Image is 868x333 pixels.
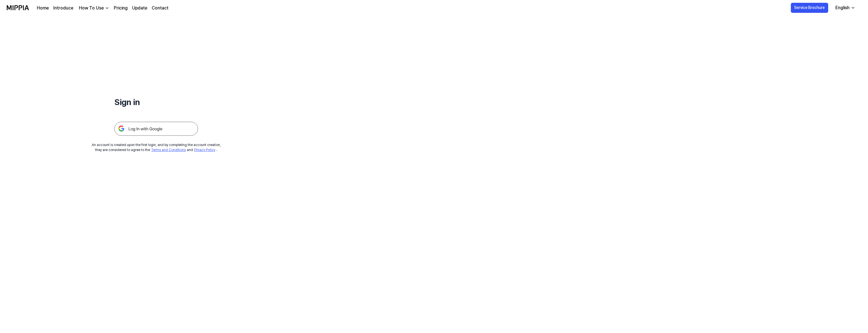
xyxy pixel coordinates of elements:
button: Service Brochure [791,3,828,13]
a: Introduce [53,5,73,11]
div: How To Use [78,5,105,11]
a: Pricing [114,5,128,11]
img: down [105,6,109,10]
a: Terms and Conditions [151,148,186,152]
a: Privacy Policy [194,148,215,152]
a: Home [37,5,49,11]
a: Update [132,5,147,11]
div: English [834,4,851,11]
h1: Sign in [114,96,198,108]
img: 구글 로그인 버튼 [114,122,198,136]
button: How To Use [78,5,109,11]
div: An account is created upon the first login, and by completing the account creation, they are cons... [92,142,221,152]
button: English [831,2,859,13]
a: Contact [152,5,168,11]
